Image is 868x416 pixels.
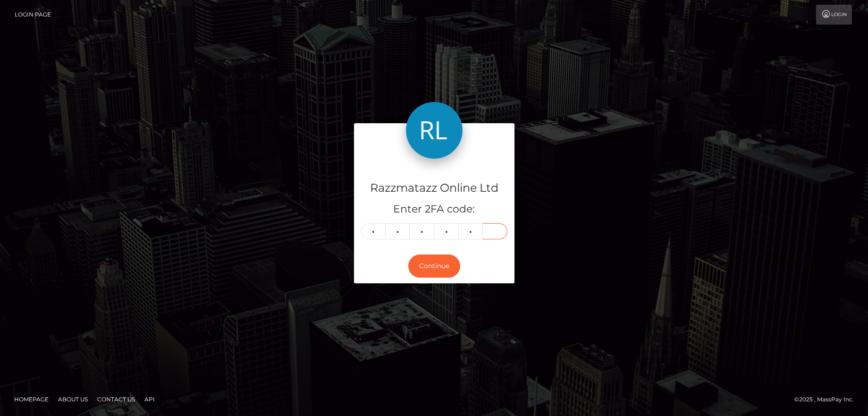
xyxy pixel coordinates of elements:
[10,392,52,407] a: Homepage
[93,392,139,407] a: Contact Us
[15,5,51,25] a: Login Page
[361,180,507,196] h4: Razzmatazz Online Ltd
[54,392,92,407] a: About Us
[361,202,507,217] h5: Enter 2FA code:
[794,394,861,405] div: © 2025 , MassPay Inc.
[141,392,159,407] a: API
[816,5,852,25] a: Login
[406,102,463,159] img: Razzmatazz Online Ltd
[408,255,460,278] button: Continue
